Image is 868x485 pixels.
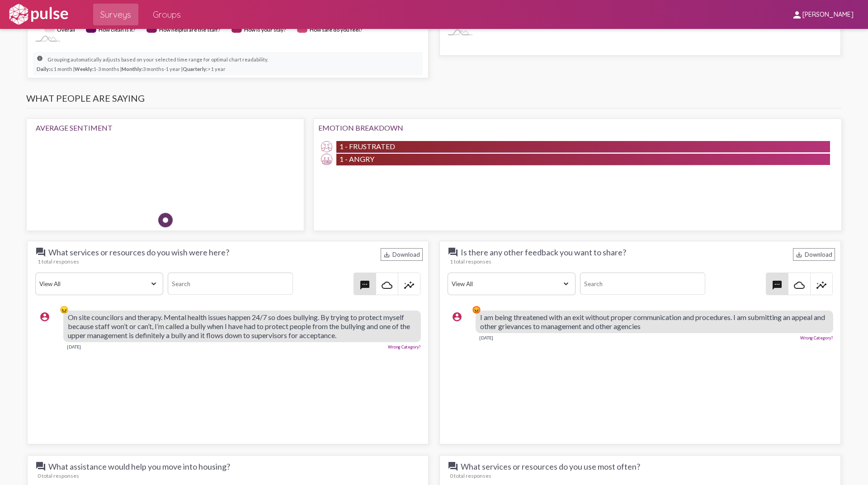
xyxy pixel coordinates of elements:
div: 1 total responses [38,258,423,265]
span: On site councilors and therapy. Mental health issues happen 24/7 so does bullying. By trying to p... [68,313,410,339]
g: How is your stay? [231,23,288,37]
input: Search [580,273,705,295]
g: Legend [44,23,412,37]
button: [PERSON_NAME] [784,6,861,23]
mat-icon: account_circle [452,311,462,322]
div: Download [381,248,423,261]
mat-icon: question_answer [448,247,458,258]
img: Angry [321,154,332,165]
mat-icon: textsms [359,280,370,291]
mat-icon: Download [796,251,802,258]
mat-icon: insights [816,280,827,291]
a: Surveys [93,4,138,25]
strong: Monthly: [122,66,143,72]
div: Average Sentiment [36,123,295,132]
div: [DATE] [67,344,81,349]
mat-icon: insights [404,280,415,291]
h3: What people are saying [26,93,842,108]
div: Download [793,248,835,261]
strong: Daily: [37,66,50,72]
div: 0 total responses [450,472,835,479]
a: Wrong Category? [800,335,833,340]
mat-icon: Download [383,251,390,258]
span: Groups [153,6,181,23]
mat-icon: question_answer [448,461,458,472]
div: [DATE] [479,335,493,340]
div: 0 total responses [38,472,423,479]
div: 1 total responses [450,258,835,265]
g: Overall [44,23,77,37]
span: What assistance would help you move into housing? [35,461,230,472]
span: 1 - Frustrated [340,142,395,151]
mat-icon: account_circle [39,311,50,322]
g: How safe do you feel? [297,23,363,37]
span: Surveys [100,6,131,23]
img: Frustrated [321,141,332,152]
mat-icon: info [37,55,47,66]
span: What services or resources do you use most often? [448,461,640,472]
mat-icon: person [792,9,802,20]
span: What services or resources do you wish were here? [35,247,229,258]
span: 1 - Angry [340,155,374,163]
g: How helpful are the staff? [146,23,222,37]
mat-icon: cloud_queue [382,280,392,291]
g: How clean is it? [86,23,137,37]
a: Groups [146,4,188,25]
div: Emotion Breakdown [318,123,837,132]
img: white-logo.svg [7,3,70,26]
span: I am being threatened with an exit without proper communication and procedures. I am submitting a... [480,313,825,330]
mat-icon: cloud_queue [794,280,805,291]
input: Search [168,273,292,295]
small: Grouping automatically adjusts based on your selected time range for optimal chart readability. ≤... [37,55,268,72]
strong: Weekly: [75,66,94,72]
img: Happy [223,141,250,168]
mat-icon: question_answer [35,247,46,258]
strong: Quarterly: [183,66,208,72]
span: [PERSON_NAME] [802,11,854,19]
span: Is there any other feedback you want to share? [448,247,626,258]
div: 😖 [60,305,69,314]
div: 😡 [472,305,481,314]
mat-icon: textsms [772,280,783,291]
mat-icon: question_answer [35,461,46,472]
a: Wrong Category? [388,344,421,349]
